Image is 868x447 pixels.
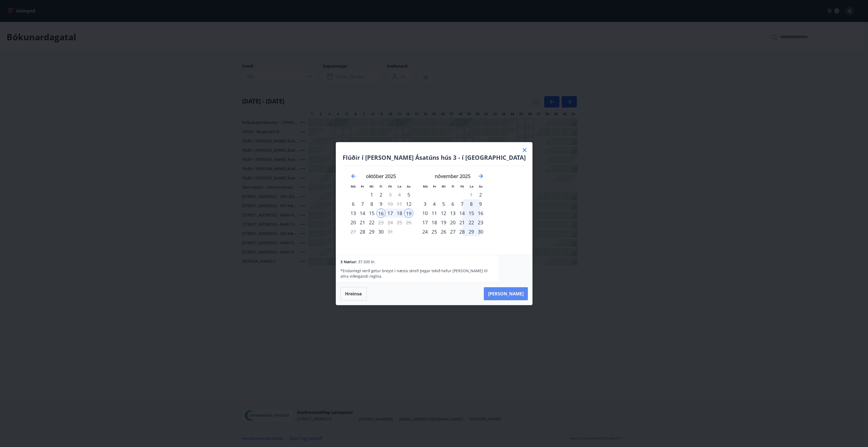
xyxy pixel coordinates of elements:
[457,199,467,209] div: 7
[380,184,382,188] small: Fi
[430,199,439,209] div: 4
[448,218,457,227] div: 20
[439,209,448,218] td: Choose miðvikudagur, 12. nóvember 2025 as your check-in date. It’s available.
[430,218,439,227] div: 18
[343,166,492,248] div: Calendar
[376,218,386,227] td: Choose fimmtudagur, 23. október 2025 as your check-in date. It’s available.
[457,209,467,218] td: Choose föstudagur, 14. nóvember 2025 as your check-in date. It’s available.
[395,218,404,227] td: Not available. laugardagur, 25. október 2025
[386,199,395,209] div: Aðeins útritun í boði
[439,218,448,227] div: 19
[388,184,392,188] small: Fö
[448,209,457,218] div: 13
[420,199,430,209] td: Choose mánudagur, 3. nóvember 2025 as your check-in date. It’s available.
[343,153,526,161] h4: Flúðir í [PERSON_NAME] Ásatúns hús 3 - í [GEOGRAPHIC_DATA]
[420,227,430,236] div: 24
[367,199,376,209] div: 8
[407,184,411,188] small: Su
[452,184,454,188] small: Fi
[404,190,413,199] td: Choose sunnudagur, 5. október 2025 as your check-in date. It’s available.
[423,184,428,188] small: Má
[467,227,476,236] div: 29
[457,218,467,227] div: 21
[386,199,395,209] td: Choose föstudagur, 10. október 2025 as your check-in date. It’s available.
[439,199,448,209] div: 5
[448,218,457,227] td: Choose fimmtudagur, 20. nóvember 2025 as your check-in date. It’s available.
[349,218,358,227] div: 20
[358,199,367,209] div: 7
[367,209,376,218] td: Choose miðvikudagur, 15. október 2025 as your check-in date. It’s available.
[376,190,386,199] div: 2
[376,199,386,209] td: Choose fimmtudagur, 9. október 2025 as your check-in date. It’s available.
[439,227,448,236] div: 26
[350,173,357,179] div: Move backward to switch to the previous month.
[366,173,396,179] strong: október 2025
[420,209,430,218] div: 10
[395,190,404,199] td: Not available. laugardagur, 4. október 2025
[467,218,476,227] td: Choose laugardagur, 22. nóvember 2025 as your check-in date. It’s available.
[367,199,376,209] td: Choose miðvikudagur, 8. október 2025 as your check-in date. It’s available.
[358,199,367,209] td: Choose þriðjudagur, 7. október 2025 as your check-in date. It’s available.
[467,199,476,209] td: Choose laugardagur, 8. nóvember 2025 as your check-in date. It’s available.
[467,218,476,227] div: 22
[376,227,386,236] td: Choose fimmtudagur, 30. október 2025 as your check-in date. It’s available.
[370,184,374,188] small: Mi
[448,199,457,209] div: 6
[448,209,457,218] td: Choose fimmtudagur, 13. nóvember 2025 as your check-in date. It’s available.
[442,184,446,188] small: Mi
[448,227,457,236] div: 27
[386,190,395,199] div: Aðeins útritun í boði
[478,173,484,179] div: Move forward to switch to the next month.
[358,259,376,264] span: 37.500 kr.
[349,199,358,209] div: 6
[439,227,448,236] td: Choose miðvikudagur, 26. nóvember 2025 as your check-in date. It’s available.
[476,190,485,199] div: Aðeins innritun í boði
[376,209,386,218] td: Selected as start date. fimmtudagur, 16. október 2025
[404,218,413,227] td: Not available. sunnudagur, 26. október 2025
[479,184,483,188] small: Su
[430,209,439,218] td: Choose þriðjudagur, 11. nóvember 2025 as your check-in date. It’s available.
[361,184,364,188] small: Þr
[435,173,470,179] strong: nóvember 2025
[476,190,485,199] td: Choose sunnudagur, 2. nóvember 2025 as your check-in date. It’s available.
[476,209,485,218] td: Choose sunnudagur, 16. nóvember 2025 as your check-in date. It’s available.
[430,209,439,218] div: 11
[430,227,439,236] div: 25
[395,199,404,209] td: Not available. laugardagur, 11. október 2025
[439,218,448,227] td: Choose miðvikudagur, 19. nóvember 2025 as your check-in date. It’s available.
[420,227,430,236] td: Choose mánudagur, 24. nóvember 2025 as your check-in date. It’s available.
[395,209,404,218] div: 18
[404,209,413,218] div: 19
[349,209,358,218] div: 13
[457,227,467,236] div: 28
[439,209,448,218] div: 12
[476,227,485,236] td: Choose sunnudagur, 30. nóvember 2025 as your check-in date. It’s available.
[349,199,358,209] td: Choose mánudagur, 6. október 2025 as your check-in date. It’s available.
[476,218,485,227] td: Choose sunnudagur, 23. nóvember 2025 as your check-in date. It’s available.
[476,227,485,236] div: 30
[376,199,386,209] div: 9
[386,190,395,199] td: Choose föstudagur, 3. október 2025 as your check-in date. It’s available.
[476,199,485,209] div: 9
[448,199,457,209] td: Choose fimmtudagur, 6. nóvember 2025 as your check-in date. It’s available.
[430,199,439,209] td: Choose þriðjudagur, 4. nóvember 2025 as your check-in date. It’s available.
[367,218,376,227] div: 22
[467,209,476,218] td: Choose laugardagur, 15. nóvember 2025 as your check-in date. It’s available.
[433,184,436,188] small: Þr
[430,218,439,227] td: Choose þriðjudagur, 18. nóvember 2025 as your check-in date. It’s available.
[467,227,476,236] td: Choose laugardagur, 29. nóvember 2025 as your check-in date. It’s available.
[420,218,430,227] div: 17
[358,227,367,236] td: Choose þriðjudagur, 28. október 2025 as your check-in date. It’s available.
[358,218,367,227] td: Choose þriðjudagur, 21. október 2025 as your check-in date. It’s available.
[340,287,367,301] button: Hreinsa
[476,199,485,209] td: Choose sunnudagur, 9. nóvember 2025 as your check-in date. It’s available.
[395,209,404,218] td: Selected. laugardagur, 18. október 2025
[398,184,401,188] small: La
[386,218,395,227] td: Not available. föstudagur, 24. október 2025
[386,209,395,218] td: Selected. föstudagur, 17. október 2025
[439,199,448,209] td: Choose miðvikudagur, 5. nóvember 2025 as your check-in date. It’s available.
[430,227,439,236] td: Choose þriðjudagur, 25. nóvember 2025 as your check-in date. It’s available.
[349,227,358,236] td: Not available. mánudagur, 27. október 2025
[448,227,457,236] td: Choose fimmtudagur, 27. nóvember 2025 as your check-in date. It’s available.
[367,218,376,227] td: Choose miðvikudagur, 22. október 2025 as your check-in date. It’s available.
